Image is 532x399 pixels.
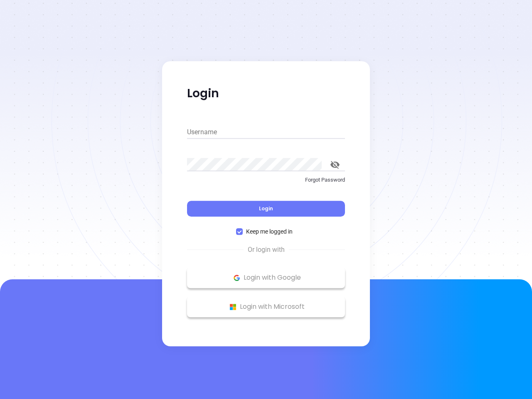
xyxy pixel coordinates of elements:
button: toggle password visibility [325,155,345,175]
p: Login with Google [191,271,341,284]
button: Microsoft Logo Login with Microsoft [187,296,345,317]
span: Keep me logged in [243,227,296,236]
button: Google Logo Login with Google [187,267,345,288]
img: Google Logo [232,273,242,283]
p: Login [187,86,345,101]
a: Forgot Password [187,176,345,191]
span: Or login with [244,245,289,255]
img: Microsoft Logo [228,302,238,312]
p: Login with Microsoft [191,300,341,313]
span: Login [259,205,273,212]
button: Login [187,201,345,217]
p: Forgot Password [187,176,345,184]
